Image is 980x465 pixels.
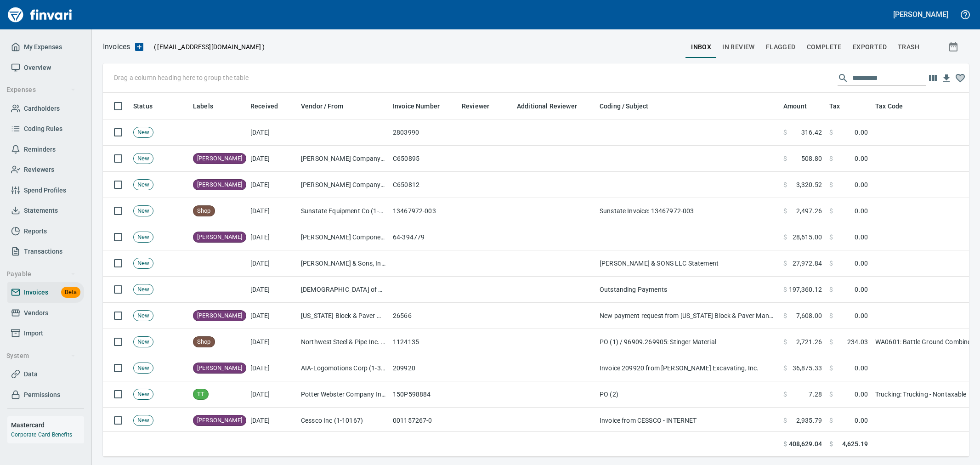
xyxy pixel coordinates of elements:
[11,420,84,430] h6: Mastercard
[3,266,79,283] button: Payable
[829,259,833,268] span: $
[596,355,780,381] td: Invoice 209920 from [PERSON_NAME] Excavating, Inc.
[7,221,84,242] a: Reports
[134,181,153,189] span: New
[301,101,355,112] span: Vendor / From
[855,180,868,189] span: 0.00
[393,101,440,112] span: Invoice Number
[250,101,278,112] span: Received
[829,101,840,112] span: Tax
[134,233,153,242] span: New
[596,250,780,277] td: [PERSON_NAME] & SONS LLC Statement
[783,259,787,268] span: $
[600,101,648,112] span: Coding / Subject
[783,285,787,294] span: $
[462,101,489,112] span: Reviewer
[855,154,868,163] span: 0.00
[393,101,452,112] span: Invoice Number
[134,416,153,425] span: New
[7,385,84,405] a: Permissions
[796,206,822,215] span: 2,497.26
[250,101,290,112] span: Received
[796,180,822,189] span: 3,320.52
[134,364,153,373] span: New
[691,41,711,53] span: inbox
[855,128,868,137] span: 0.00
[829,180,833,189] span: $
[103,41,130,52] p: Invoices
[855,259,868,268] span: 0.00
[389,381,458,408] td: 150P598884
[389,408,458,434] td: 001157267-0
[247,329,297,355] td: [DATE]
[6,4,74,26] img: Finvari
[829,363,833,373] span: $
[134,338,153,346] span: New
[24,185,66,196] span: Spend Profiles
[114,73,249,82] p: Drag a column heading here to group the table
[517,101,589,112] span: Additional Reviewer
[193,154,246,163] span: [PERSON_NAME]
[7,139,84,160] a: Reminders
[793,259,822,268] span: 27,972.84
[793,232,822,242] span: 28,615.00
[855,206,868,215] span: 0.00
[853,41,887,53] span: Exported
[6,350,76,362] span: System
[247,277,297,303] td: [DATE]
[855,390,868,399] span: 0.00
[829,285,833,294] span: $
[24,41,62,53] span: My Expenses
[133,101,153,112] span: Status
[389,172,458,198] td: C650812
[389,119,458,146] td: 2803990
[829,439,833,449] span: $
[783,154,787,163] span: $
[134,390,153,399] span: New
[247,250,297,277] td: [DATE]
[134,207,153,215] span: New
[7,119,84,139] a: Coding Rules
[893,10,948,19] h5: [PERSON_NAME]
[6,84,76,96] span: Expenses
[829,337,833,346] span: $
[301,101,343,112] span: Vendor / From
[297,277,389,303] td: [DEMOGRAPHIC_DATA] of All Trades LLC. dba C.O.A.T Flagging (1-22216)
[766,41,796,53] span: Flagged
[389,146,458,172] td: C650895
[148,42,265,51] p: ( )
[134,312,153,320] span: New
[193,233,246,242] span: [PERSON_NAME]
[829,390,833,399] span: $
[783,363,787,373] span: $
[7,98,84,119] a: Cardholders
[829,416,833,425] span: $
[7,37,84,57] a: My Expenses
[829,232,833,242] span: $
[462,101,501,112] span: Reviewer
[875,101,903,112] span: Tax Code
[783,416,787,425] span: $
[596,329,780,355] td: PO (1) / 96909.269905: Stinger Material
[7,303,84,323] a: Vendors
[103,41,130,52] nav: breadcrumb
[247,355,297,381] td: [DATE]
[193,101,225,112] span: Labels
[193,312,246,320] span: [PERSON_NAME]
[297,408,389,434] td: Cessco Inc (1-10167)
[389,329,458,355] td: 1124135
[24,369,38,380] span: Data
[3,347,79,364] button: System
[297,329,389,355] td: Northwest Steel & Pipe Inc. (1-22439)
[596,198,780,224] td: Sunstate Invoice: 13467972-003
[389,198,458,224] td: 13467972-003
[3,81,79,98] button: Expenses
[596,277,780,303] td: Outstanding Payments
[389,224,458,250] td: 64-394779
[783,439,787,449] span: $
[789,439,822,449] span: 408,629.04
[156,42,262,51] span: [EMAIL_ADDRESS][DOMAIN_NAME]
[829,311,833,320] span: $
[783,390,787,399] span: $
